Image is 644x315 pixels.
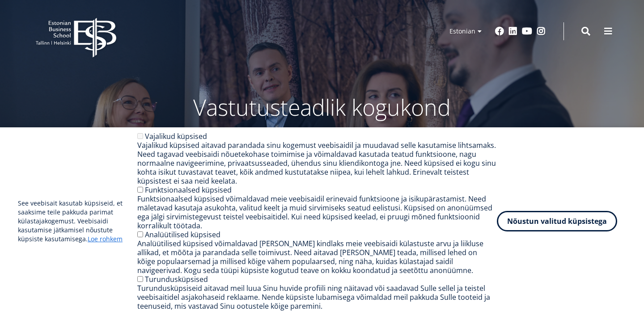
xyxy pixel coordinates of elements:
[18,199,137,244] p: See veebisait kasutab küpsiseid, et saaksime teile pakkuda parimat külastajakogemust. Veebisaidi ...
[137,284,497,311] div: Turundusküpsiseid aitavad meil luua Sinu huvide profiili ning näitavad või saadavad Sulle sellel ...
[522,27,532,36] a: Youtube
[495,27,504,36] a: Facebook
[85,94,559,121] p: Vastutusteadlik kogukond
[145,131,207,141] label: Vajalikud küpsised
[88,235,123,244] a: Loe rohkem
[508,27,517,36] a: Linkedin
[537,27,546,36] a: Instagram
[137,239,497,275] div: Analüütilised küpsised võimaldavad [PERSON_NAME] kindlaks meie veebisaidi külastuste arvu ja liik...
[497,211,617,231] button: Nõustun valitud küpsistega
[137,194,497,230] div: Funktsionaalsed küpsised võimaldavad meie veebisaidil erinevaid funktsioone ja isikupärastamist. ...
[145,230,220,239] label: Analüütilised küpsised
[145,274,208,284] label: Turundusküpsised
[145,185,232,195] label: Funktsionaalsed küpsised
[137,141,497,185] div: Vajalikud küpsised aitavad parandada sinu kogemust veebisaidil ja muudavad selle kasutamise lihts...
